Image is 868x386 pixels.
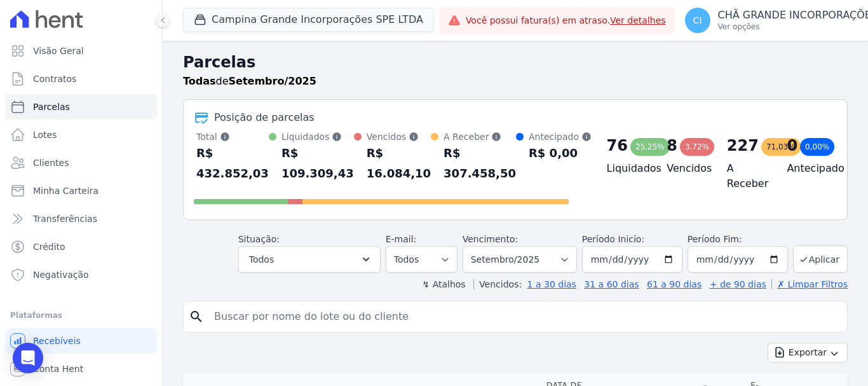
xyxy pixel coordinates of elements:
[607,161,647,176] h4: Liquidados
[33,128,57,141] span: Lotes
[33,212,97,225] span: Transferências
[196,130,269,143] div: Total
[727,135,759,156] div: 227
[444,143,516,184] div: R$ 307.458,50
[771,279,848,289] a: ✗ Limpar Filtros
[183,51,848,74] h2: Parcelas
[33,240,65,253] span: Crédito
[33,334,81,347] span: Recebíveis
[5,356,157,382] a: Conta Hent
[800,138,834,156] div: 0,00%
[5,66,157,92] a: Contratos
[5,234,157,259] a: Crédito
[466,14,666,27] span: Você possui fatura(s) em atraso.
[214,110,315,125] div: Posição de parcelas
[33,184,98,197] span: Minha Carteira
[630,138,670,156] div: 25,25%
[5,206,157,231] a: Transferências
[281,130,354,143] div: Liquidados
[33,100,70,113] span: Parcelas
[183,8,434,32] button: Campina Grande Incorporações SPE LTDA
[33,268,89,281] span: Negativação
[183,75,216,87] strong: Todas
[13,343,43,373] div: Open Intercom Messenger
[787,161,827,176] h4: Antecipado
[667,135,677,156] div: 8
[281,143,354,184] div: R$ 109.309,43
[5,122,157,148] a: Lotes
[463,234,518,244] label: Vencimento:
[688,233,788,246] label: Período Fim:
[10,308,152,323] div: Plataformas
[207,304,842,329] input: Buscar por nome do lote ou do cliente
[367,143,431,184] div: R$ 16.084,10
[189,309,204,324] i: search
[33,362,83,375] span: Conta Hent
[787,135,797,156] div: 0
[229,75,316,87] strong: Setembro/2025
[582,234,644,244] label: Período Inicío:
[693,16,702,25] span: CI
[667,161,707,176] h4: Vencidos
[610,15,666,25] a: Ver detalhes
[5,178,157,203] a: Minha Carteira
[5,94,157,120] a: Parcelas
[473,279,522,289] label: Vencidos:
[527,279,576,289] a: 1 a 30 dias
[584,279,639,289] a: 31 a 60 dias
[444,130,516,143] div: A Receber
[647,279,702,289] a: 61 a 90 dias
[680,138,714,156] div: 3,72%
[386,234,417,244] label: E-mail:
[727,161,767,191] h4: A Receber
[183,74,316,89] p: de
[33,45,84,57] span: Visão Geral
[33,156,69,169] span: Clientes
[793,245,848,273] button: Aplicar
[5,328,157,354] a: Recebíveis
[367,130,431,143] div: Vencidos
[529,143,592,163] div: R$ 0,00
[5,150,157,176] a: Clientes
[249,252,274,267] span: Todos
[33,72,76,85] span: Contratos
[238,234,280,244] label: Situação:
[238,246,381,273] button: Todos
[768,343,848,362] button: Exportar
[761,138,801,156] div: 71,03%
[529,130,592,143] div: Antecipado
[710,279,766,289] a: + de 90 dias
[607,135,628,156] div: 76
[196,143,269,184] div: R$ 432.852,03
[422,279,465,289] label: ↯ Atalhos
[5,38,157,64] a: Visão Geral
[5,262,157,287] a: Negativação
